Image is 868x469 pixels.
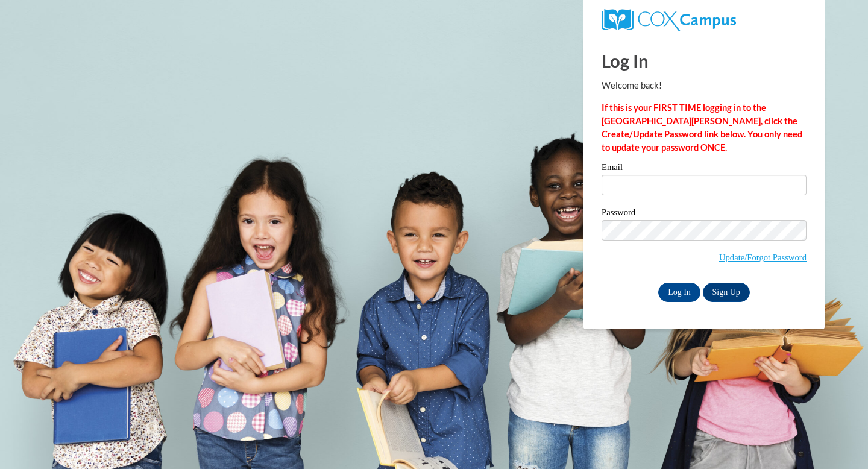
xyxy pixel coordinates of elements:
[602,163,807,175] label: Email
[602,48,807,73] h1: Log In
[602,9,736,31] img: COX Campus
[602,79,807,92] p: Welcome back!
[602,102,802,153] strong: If this is your FIRST TIME logging in to the [GEOGRAPHIC_DATA][PERSON_NAME], click the Create/Upd...
[719,253,807,262] a: Update/Forgot Password
[602,208,807,220] label: Password
[703,283,750,302] a: Sign Up
[658,283,700,302] input: Log In
[602,14,736,24] a: COX Campus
